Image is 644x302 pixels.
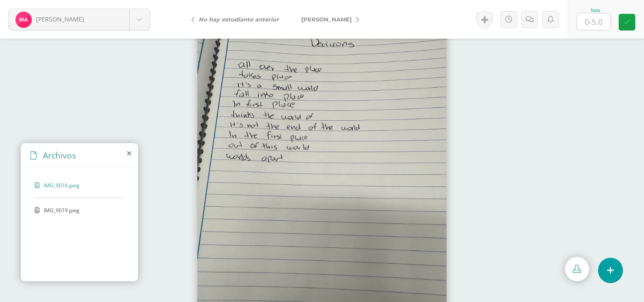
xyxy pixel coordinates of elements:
[127,150,131,157] i: close
[9,9,150,30] a: [PERSON_NAME]
[15,12,32,28] img: 936b41538a3366d24918aa46a74d8662.png
[577,13,611,30] input: 0-5.0
[44,207,114,214] span: IMG_9019.jpeg
[184,9,290,30] a: No hay estudiante anterior
[36,15,84,23] span: [PERSON_NAME]
[199,16,279,23] i: No hay estudiante anterior
[44,182,114,189] span: IMG_9016.jpeg
[301,16,352,23] span: [PERSON_NAME]
[577,8,614,13] div: Nota
[43,149,76,161] span: Archivos
[290,9,366,30] a: [PERSON_NAME]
